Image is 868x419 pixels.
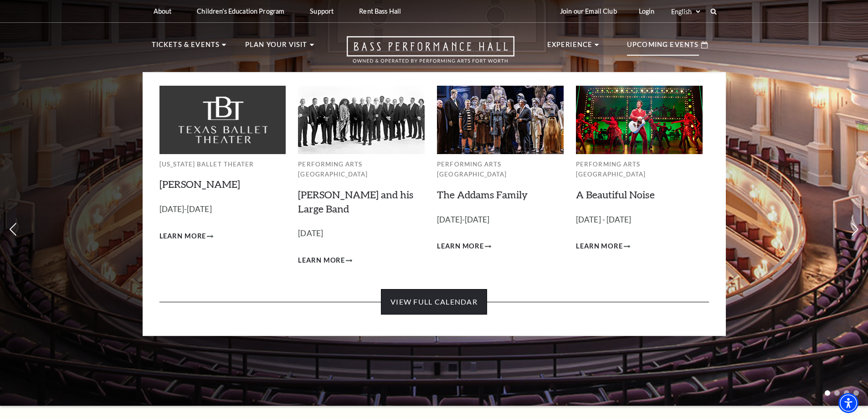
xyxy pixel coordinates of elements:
p: Experience [547,39,593,56]
span: Learn More [437,241,484,252]
p: Performing Arts [GEOGRAPHIC_DATA] [437,159,564,180]
img: Texas Ballet Theater [159,86,286,154]
a: View Full Calendar [381,289,487,315]
a: [PERSON_NAME] and his Large Band [298,188,413,215]
p: Children's Education Program [197,7,284,15]
p: Upcoming Events [627,39,699,56]
p: [DATE]-[DATE] [159,203,286,216]
span: Learn More [298,255,345,266]
div: Accessibility Menu [838,393,858,413]
a: Learn More Peter Pan [159,231,214,242]
select: Select: [669,7,702,16]
a: Learn More A Beautiful Noise [576,241,630,252]
p: Performing Arts [GEOGRAPHIC_DATA] [298,159,425,180]
a: [PERSON_NAME] [159,178,240,190]
a: The Addams Family [437,188,528,201]
p: [DATE] - [DATE] [576,213,703,227]
a: Open this option [314,36,547,72]
p: Support [310,7,334,15]
span: Learn More [159,231,206,242]
p: Plan Your Visit [245,39,308,56]
p: Tickets & Events [152,39,220,56]
p: About [154,7,172,15]
a: Learn More Lyle Lovett and his Large Band [298,255,352,266]
a: Learn More The Addams Family [437,241,491,252]
p: [US_STATE] Ballet Theater [159,159,286,170]
img: Performing Arts Fort Worth [298,86,425,154]
img: Performing Arts Fort Worth [576,86,703,154]
span: Learn More [576,241,623,252]
img: Performing Arts Fort Worth [437,86,564,154]
p: Performing Arts [GEOGRAPHIC_DATA] [576,159,703,180]
p: [DATE] [298,227,425,240]
p: Rent Bass Hall [359,7,401,15]
a: A Beautiful Noise [576,188,655,201]
p: [DATE]-[DATE] [437,213,564,227]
